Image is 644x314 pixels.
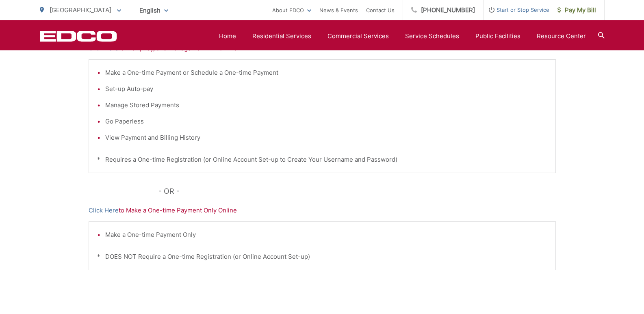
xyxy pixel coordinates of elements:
a: Home [219,31,236,41]
li: Go Paperless [105,117,547,126]
li: View Payment and Billing History [105,133,547,143]
a: Contact Us [366,5,395,15]
li: Make a One-time Payment Only [105,230,547,240]
li: Set-up Auto-pay [105,84,547,94]
a: EDCD logo. Return to the homepage. [40,30,117,42]
li: Manage Stored Payments [105,100,547,110]
a: Public Facilities [475,31,520,41]
p: * Requires a One-time Registration (or Online Account Set-up to Create Your Username and Password) [97,155,547,165]
span: English [133,3,174,17]
p: to Make a One-time Payment Only Online [89,206,556,215]
p: - OR - [158,185,556,197]
a: Commercial Services [327,31,389,41]
span: Pay My Bill [557,5,596,15]
p: * DOES NOT Require a One-time Registration (or Online Account Set-up) [97,252,547,262]
a: Residential Services [252,31,311,41]
a: About EDCO [272,5,311,15]
a: News & Events [319,5,358,15]
a: Click Here [89,206,119,215]
li: Make a One-time Payment or Schedule a One-time Payment [105,68,547,78]
a: Service Schedules [405,31,459,41]
a: Resource Center [537,31,586,41]
span: [GEOGRAPHIC_DATA] [50,6,111,14]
